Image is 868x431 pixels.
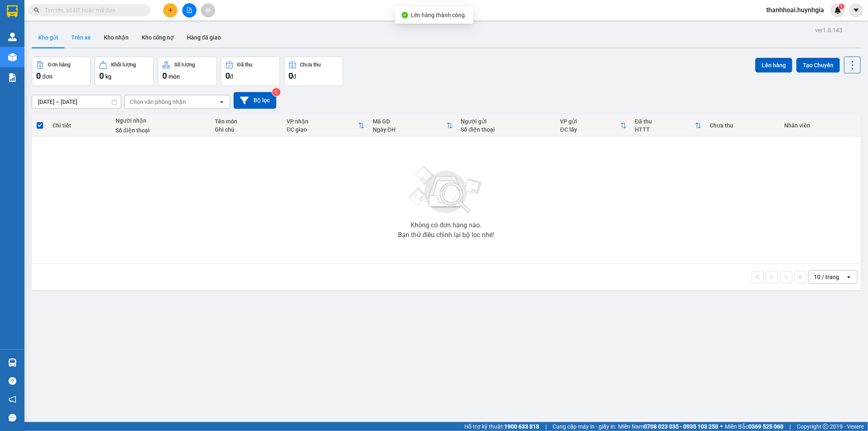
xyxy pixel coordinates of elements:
span: 0 [162,71,167,81]
div: Tên món [215,118,278,125]
input: Tìm tên, số ĐT hoặc mã đơn [45,6,141,15]
div: Không có đơn hàng nào. [411,222,481,229]
div: Chưa thu [710,122,776,129]
span: question-circle [9,377,16,385]
span: aim [205,7,211,13]
div: Đơn hàng [48,62,70,68]
span: 0 [99,71,104,81]
div: Người nhận [116,117,207,124]
div: Đã thu [237,62,252,68]
div: Đã thu [635,118,695,125]
button: plus [163,3,177,18]
button: Khối lượng0kg [95,57,154,86]
th: Toggle SortBy [631,115,706,136]
div: Ghi chú [215,126,278,133]
span: ⚪️ [720,425,723,428]
div: Chi tiết [52,122,107,129]
span: 0 [225,71,230,81]
span: đ [230,73,233,80]
img: warehouse-icon [8,33,17,41]
span: 0 [36,71,41,81]
sup: 1 [839,4,844,9]
span: message [9,414,16,422]
div: Khối lượng [111,62,136,68]
span: món [168,73,180,80]
span: Miền Nam [618,422,718,431]
button: Kho gửi [32,28,65,47]
span: đ [293,73,296,80]
button: Hàng đã giao [180,28,227,47]
span: Hỗ trợ kỹ thuật: [464,422,539,431]
div: ĐC lấy [560,126,620,133]
img: warehouse-icon [8,358,17,367]
div: Nhân viên [784,122,857,129]
div: Chọn văn phòng nhận [130,98,186,106]
button: file-add [182,3,197,18]
svg: open [219,99,225,105]
div: 10 / trang [814,273,839,281]
strong: 0369 525 060 [748,423,783,430]
div: Người gửi [461,118,552,125]
div: Số điện thoại [461,126,552,133]
th: Toggle SortBy [556,115,631,136]
button: Trên xe [65,28,97,47]
button: Tạo Chuyến [796,58,840,73]
button: Số lượng0món [158,57,217,86]
div: Mã GD [373,118,446,125]
img: svg+xml;base64,PHN2ZyBjbGFzcz0ibGlzdC1wbHVnX19zdmciIHhtbG5zPSJodHRwOi8vd3d3LnczLm9yZy8yMDAwL3N2Zy... [405,162,487,219]
img: icon-new-feature [834,7,842,14]
button: aim [201,3,215,18]
span: đơn [42,73,52,80]
span: Miền Bắc [725,422,783,431]
div: VP nhận [286,118,358,125]
div: Bạn thử điều chỉnh lại bộ lọc nhé! [398,232,494,238]
span: 0 [289,71,293,81]
div: Số điện thoại [116,127,207,134]
span: Cung cấp máy in - giấy in: [553,422,616,431]
div: ĐC giao [286,126,358,133]
svg: open [846,274,852,280]
span: search [34,7,39,13]
div: ver 1.8.143 [815,26,842,35]
button: Chưa thu0đ [284,57,343,86]
span: kg [105,73,112,80]
span: copyright [823,424,829,429]
button: Đơn hàng0đơn [32,57,91,86]
button: Đã thu0đ [221,57,280,86]
span: caret-down [853,7,860,14]
th: Toggle SortBy [369,115,457,136]
button: Lên hàng [755,58,792,73]
button: Bộ lọc [234,92,276,109]
span: | [789,422,791,431]
img: solution-icon [8,73,17,82]
img: logo-vxr [7,5,17,18]
div: HTTT [635,126,695,133]
img: warehouse-icon [8,53,17,62]
span: check-circle [402,12,408,18]
button: Kho công nợ [135,28,180,47]
span: thanhhoai.huynhgia [760,5,831,15]
div: VP gửi [560,118,620,125]
sup: 2 [272,88,280,96]
strong: 1900 633 818 [504,423,539,430]
div: Ngày ĐH [373,126,446,133]
span: Lên hàng thành công. [411,12,467,18]
strong: 0708 023 035 - 0935 103 250 [644,423,718,430]
div: Chưa thu [300,62,321,68]
span: file-add [186,7,192,13]
span: notification [9,396,16,403]
button: caret-down [849,3,863,18]
span: plus [168,7,173,13]
div: Số lượng [174,62,195,68]
span: | [545,422,547,431]
span: 1 [840,4,843,9]
button: Kho nhận [97,28,135,47]
th: Toggle SortBy [282,115,369,136]
input: Select a date range. [32,95,121,108]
